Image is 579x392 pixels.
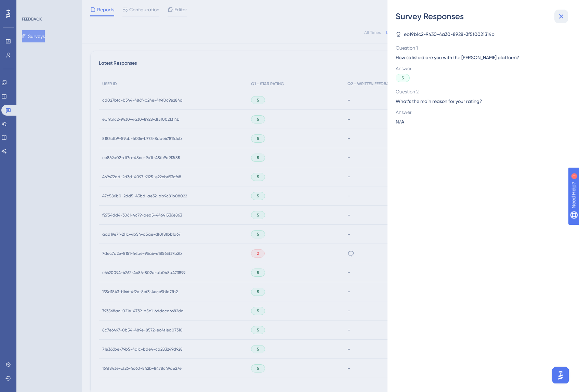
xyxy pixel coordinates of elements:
[396,97,565,105] span: What’s the main reason for your rating?
[48,3,50,9] div: 1
[396,88,565,96] span: Question 2
[396,118,404,126] span: N/A
[396,53,565,62] span: How satisfied are you with the [PERSON_NAME] platform?
[396,11,571,22] div: Survey Responses
[404,30,495,38] span: eb19b1c2-9430-4a30-8928-3f5f0021314b
[396,44,565,52] span: Question 1
[16,2,43,10] span: Need Help?
[402,75,404,81] span: 5
[396,108,565,116] span: Answer
[396,64,565,73] span: Answer
[550,365,571,386] iframe: UserGuiding AI Assistant Launcher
